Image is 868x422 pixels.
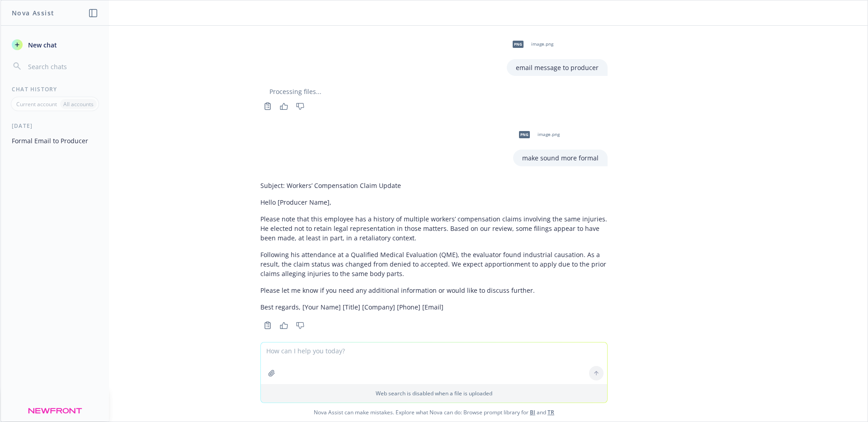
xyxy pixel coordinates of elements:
span: image.png [531,41,553,47]
a: BI [530,408,535,416]
p: Hello [Producer Name], [260,197,608,207]
input: Search chats [26,60,98,73]
span: New chat [26,40,57,50]
span: png [513,41,524,47]
p: Current account [16,100,57,108]
button: Formal Email to Producer [8,133,102,148]
p: email message to producer [516,63,599,72]
div: Processing files... [260,87,608,96]
button: Thumbs down [293,100,307,113]
p: Please note that this employee has a history of multiple workers’ compensation claims involving t... [260,214,608,243]
button: New chat [8,37,102,53]
h1: Nova Assist [12,8,54,18]
p: Best regards, [Your Name] [Title] [Company] [Phone] [Email] [260,302,608,312]
div: Chat History [1,85,109,93]
span: png [519,131,530,138]
div: pngimage.png [513,123,561,146]
p: Following his attendance at a Qualified Medical Evaluation (QME), the evaluator found industrial ... [260,250,608,278]
svg: Copy to clipboard [264,321,272,329]
p: Web search is disabled when a file is uploaded [266,389,602,397]
div: [DATE] [1,122,109,130]
div: pngimage.png [507,33,555,56]
p: All accounts [63,100,94,108]
svg: Copy to clipboard [264,102,272,110]
p: Please let me know if you need any additional information or would like to discuss further. [260,286,608,295]
span: image.png [538,131,560,137]
p: Subject: Workers’ Compensation Claim Update [260,181,608,190]
p: make sound more formal [522,153,599,163]
a: TR [547,408,554,416]
span: Nova Assist can make mistakes. Explore what Nova can do: Browse prompt library for and [4,403,864,422]
button: Thumbs down [293,319,307,332]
